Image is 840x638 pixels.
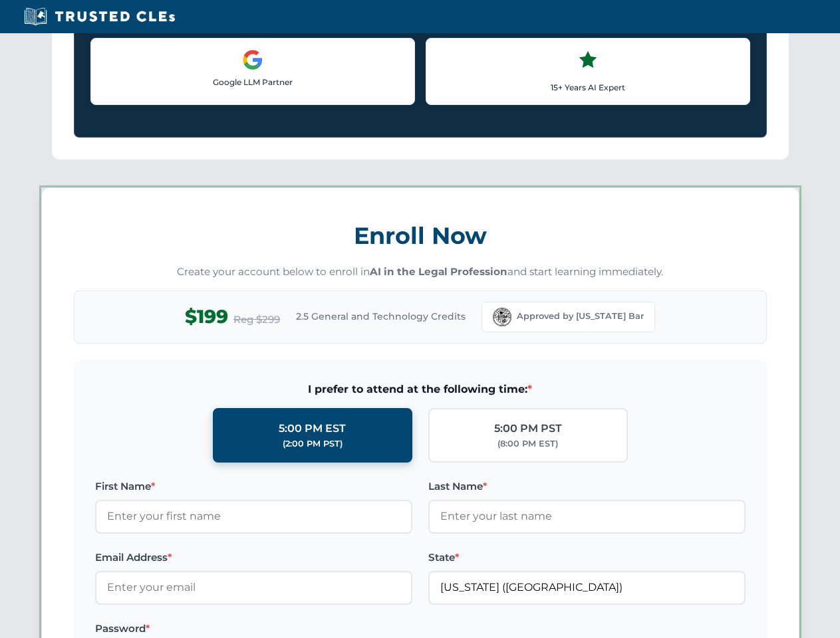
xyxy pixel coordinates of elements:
p: Google LLM Partner [102,76,404,88]
div: 5:00 PM PST [494,420,562,437]
input: Enter your last name [428,500,746,533]
input: Florida (FL) [428,571,746,604]
div: (2:00 PM PST) [283,437,343,451]
label: State [428,550,746,566]
span: Reg $299 [233,312,280,328]
span: I prefer to attend at the following time: [95,381,746,398]
p: Create your account below to enroll in and start learning immediately. [74,265,767,280]
img: Google [242,49,263,70]
span: 2.5 General and Technology Credits [296,309,466,324]
img: Florida Bar [493,308,511,326]
h3: Enroll Now [74,215,767,257]
label: Password [95,621,412,637]
strong: AI in the Legal Profession [370,265,507,278]
label: Last Name [428,478,746,494]
span: $199 [185,302,228,332]
input: Enter your email [95,571,412,604]
span: Approved by [US_STATE] Bar [517,310,644,323]
label: First Name [95,478,412,494]
img: Trusted CLEs [20,7,179,27]
div: (8:00 PM EST) [497,437,558,451]
div: 5:00 PM EST [279,420,346,437]
input: Enter your first name [95,500,412,533]
label: Email Address [95,550,412,566]
p: 15+ Years AI Expert [437,81,739,94]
